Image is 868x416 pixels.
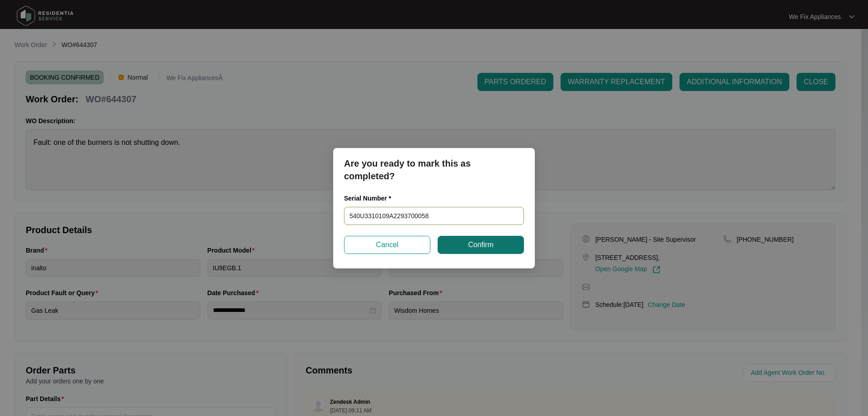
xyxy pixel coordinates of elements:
span: Cancel [376,239,399,250]
button: Cancel [344,236,430,254]
span: Confirm [468,239,493,250]
p: completed? [344,170,524,182]
button: Confirm [438,236,524,254]
p: Are you ready to mark this as [344,157,524,170]
label: Serial Number * [344,194,398,203]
